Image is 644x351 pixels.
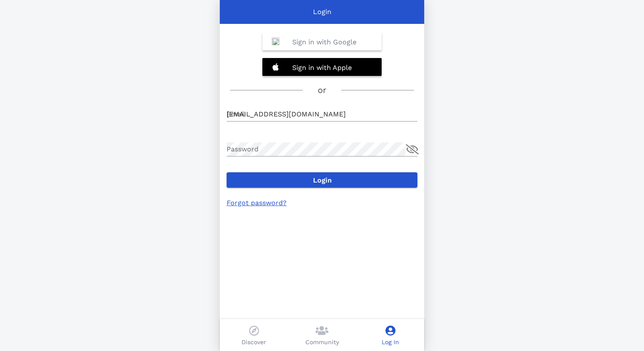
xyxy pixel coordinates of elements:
[292,38,356,46] b: Sign in with Google
[241,338,266,347] p: Discover
[382,338,399,347] p: Log In
[305,338,339,347] p: Community
[227,199,287,207] a: Forgot password?
[292,64,352,72] b: Sign in with Apple
[406,144,419,154] button: append icon
[272,63,279,71] img: 20201228132320%21Apple_logo_white.svg
[318,84,326,97] h3: or
[313,7,331,17] p: Login
[227,172,417,188] button: Login
[233,176,411,184] span: Login
[272,38,279,45] img: Google_%22G%22_Logo.svg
